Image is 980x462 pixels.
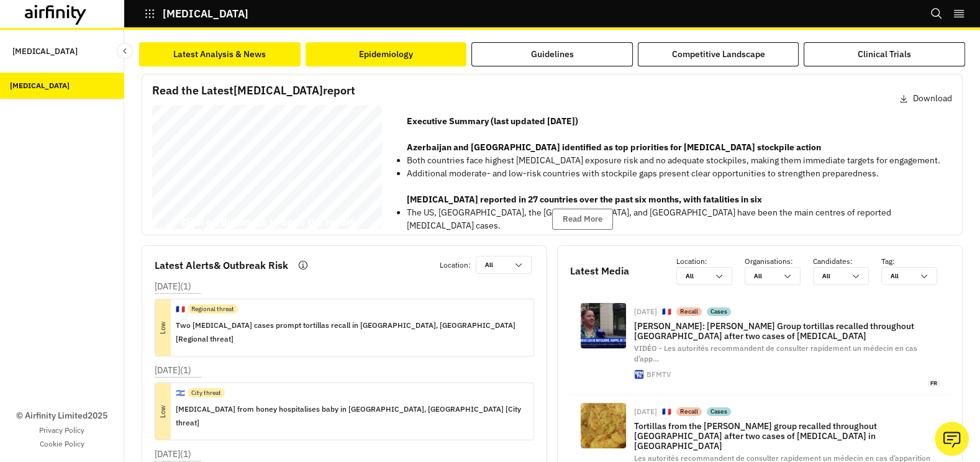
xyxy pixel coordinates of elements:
span: [MEDICAL_DATA] Bi [158,135,293,149]
p: 🇫🇷 [662,407,671,417]
p: Regional threat [191,304,234,314]
div: BFMTV [647,371,671,378]
p: Latest Media [570,263,629,278]
span: annual Report [237,135,326,149]
div: Guidelines [530,48,573,61]
div: Latest Analysis & News [173,48,266,61]
strong: Executive Summary (last updated [DATE]) Azerbaijan and [GEOGRAPHIC_DATA] identified as top priori... [407,115,821,153]
p: Tortillas from the [PERSON_NAME] group recalled throughout [GEOGRAPHIC_DATA] after two cases of [... [634,421,940,451]
p: [MEDICAL_DATA] [163,8,248,19]
p: [DATE] ( 1 ) [155,280,191,293]
p: Read the Latest [MEDICAL_DATA] report [152,82,355,99]
button: Ask our analysts [935,422,969,456]
div: Clinical Trials [858,48,911,61]
span: This Airfinity report is intended to be used by [PERSON_NAME] at null exclusively. Not for reprod... [189,114,336,219]
p: Low [135,404,191,419]
span: Private & Co nfidential [173,228,189,230]
button: Close Sidebar [117,43,133,59]
p: [MEDICAL_DATA] [12,40,78,63]
p: Both countries face highest [MEDICAL_DATA] exposure risk and no adequate stockpiles, making them ... [407,154,942,167]
p: [DATE] ( 1 ) [155,364,191,377]
p: [DATE] ( 1 ) [155,448,191,461]
p: Low [135,320,191,335]
p: Download [913,92,952,105]
div: Epidemiology [359,48,413,61]
span: - [231,135,236,149]
button: Search [930,3,943,24]
span: [DATE] [158,198,204,212]
p: [MEDICAL_DATA] from honey hospitalises baby in [GEOGRAPHIC_DATA], [GEOGRAPHIC_DATA] [City threat] [176,402,524,430]
span: VIDÉO - Les autorités recommandent de consulter rapidement un médecin en cas d’app … [634,343,917,363]
p: 🇫🇷 [662,307,671,317]
p: Cases [710,307,727,316]
p: Tag : [881,256,950,267]
a: [DATE]🇫🇷RecallCases[PERSON_NAME]: [PERSON_NAME] Group tortillas recalled throughout [GEOGRAPHIC_D... [570,295,950,395]
p: Recent [MEDICAL_DATA] fatalities recorded in [GEOGRAPHIC_DATA], [GEOGRAPHIC_DATA], [GEOGRAPHIC_DA... [407,232,942,258]
p: Latest Alerts & Outbreak Risk [155,258,288,273]
p: Candidates : [813,256,881,267]
div: [DATE] [634,408,657,415]
p: Location : [440,260,471,271]
p: Organisations : [745,256,813,267]
p: Additional moderate- and low-risk countries with stockpile gaps present clear opportunities to st... [407,167,942,180]
img: Bretagne-des-tortillas-du-groupe-Palacios-rappelees-dans-toute-la-France-apres-deux-cas-de-botuli... [581,303,626,348]
p: City threat [191,388,221,397]
p: [PERSON_NAME]: [PERSON_NAME] Group tortillas recalled throughout [GEOGRAPHIC_DATA] after two case... [634,321,940,341]
p: Recall [680,407,698,416]
p: Two [MEDICAL_DATA] cases prompt tortillas recall in [GEOGRAPHIC_DATA], [GEOGRAPHIC_DATA] [Regiona... [176,319,524,346]
div: [MEDICAL_DATA] [10,80,70,91]
button: [MEDICAL_DATA] [144,3,248,24]
a: Privacy Policy [39,425,84,436]
span: © 2025 [160,228,165,230]
p: © Airfinity Limited 2025 [16,409,107,422]
div: [DATE] [634,308,657,315]
p: Location : [676,256,745,267]
span: Airfinity [166,228,171,230]
p: Recall [680,307,698,316]
span: – [172,228,173,230]
p: 🇫🇷 [176,304,185,315]
a: Cookie Policy [40,438,84,450]
span: fr [928,379,940,387]
div: Competitive Landscape [672,48,765,61]
button: Read More [552,209,613,230]
p: Cases [710,407,727,416]
p: The US, [GEOGRAPHIC_DATA], the [GEOGRAPHIC_DATA], and [GEOGRAPHIC_DATA] have been the main centre... [407,206,942,232]
p: 🇮🇱 [176,387,185,399]
strong: [MEDICAL_DATA] reported in 27 countries over the past six months, with fatalities in six [407,194,762,205]
img: tortilla-1068057.jpg [581,403,626,448]
img: apple-icon-228x228.png [635,370,643,379]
